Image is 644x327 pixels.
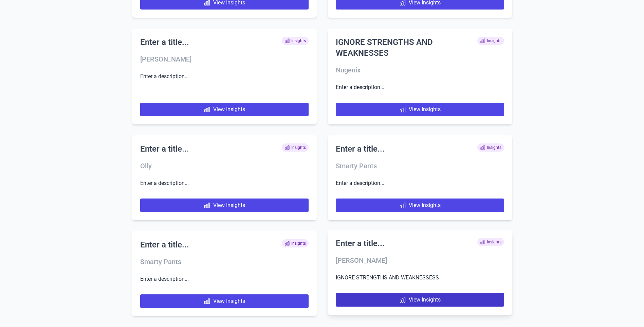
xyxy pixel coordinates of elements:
[140,275,309,283] p: Enter a description...
[336,273,504,282] p: IGNORE STRENGTHS AND WEAKNESSESS
[140,72,309,92] p: Enter a description...
[140,143,189,154] h2: Enter a title...
[477,238,504,246] span: Insights
[336,256,504,265] h3: [PERSON_NAME]
[336,179,504,188] p: Enter a description...
[140,103,309,116] a: View Insights
[140,199,309,212] a: View Insights
[336,293,504,307] a: View Insights
[140,54,309,64] h3: [PERSON_NAME]
[336,238,385,249] h2: Enter a title...
[336,83,504,92] p: Enter a description...
[140,37,189,48] h2: Enter a title...
[336,37,477,58] h2: IGNORE STRENGTHS AND WEAKNESSES
[336,199,504,212] a: View Insights
[336,65,504,75] h3: Nugenix
[282,37,309,45] span: Insights
[336,143,385,154] h2: Enter a title...
[282,239,309,247] span: Insights
[140,161,309,171] h3: Olly
[140,294,309,308] a: View Insights
[336,161,504,171] h3: Smarty Pants
[336,103,504,116] a: View Insights
[477,143,504,152] span: Insights
[282,143,309,152] span: Insights
[477,37,504,45] span: Insights
[140,257,309,266] h3: Smarty Pants
[140,239,189,250] h2: Enter a title...
[140,179,309,188] p: Enter a description...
